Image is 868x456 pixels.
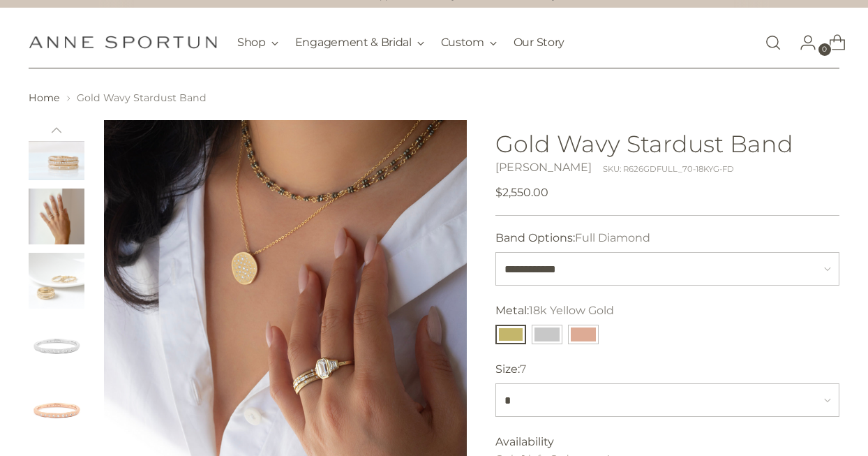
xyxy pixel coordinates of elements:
[495,184,548,201] span: $2,550.00
[495,230,650,247] label: Band Options:
[29,91,60,104] a: Home
[495,131,839,157] h1: Gold Wavy Stardust Band
[295,27,424,58] button: Engagement & Bridal
[29,381,84,437] button: Change image to image 8
[29,91,839,105] nav: breadcrumbs
[495,325,526,344] button: 18k Yellow Gold
[441,27,497,58] button: Custom
[29,124,84,180] button: Change image to image 4
[568,325,599,344] button: 14k Rose Gold
[818,29,846,57] a: Open cart modal
[29,36,217,49] a: Anne Sportun Fine Jewellery
[29,381,84,437] img: Gold Wavy Stardust Band - Anne Sportun Fine Jewellery
[603,163,734,175] div: SKU: R626GDFULL_70-18KYG-FD
[237,27,278,58] button: Shop
[529,304,614,317] span: 18k Yellow Gold
[29,124,84,180] img: Gold Wavy Stardust Band - Anne Sportun Fine Jewellery
[29,317,84,373] img: Gold Wavy Stardust Band - Anne Sportun Fine Jewellery
[495,302,614,319] label: Metal:
[29,317,84,373] button: Change image to image 7
[520,362,526,376] span: 7
[575,231,650,244] span: Full Diamond
[532,325,562,344] button: 14k White Gold
[818,43,831,56] span: 0
[788,29,816,57] a: Go to the account page
[495,434,554,450] span: Availability
[29,253,84,309] img: Gold Wavy Stardust Band - Anne Sportun Fine Jewellery
[77,91,207,104] span: Gold Wavy Stardust Band
[495,161,592,174] a: [PERSON_NAME]
[29,189,84,244] button: Change image to image 5
[514,27,564,58] a: Our Story
[495,361,526,378] label: Size:
[759,29,787,57] a: Open search modal
[29,253,84,309] button: Change image to image 6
